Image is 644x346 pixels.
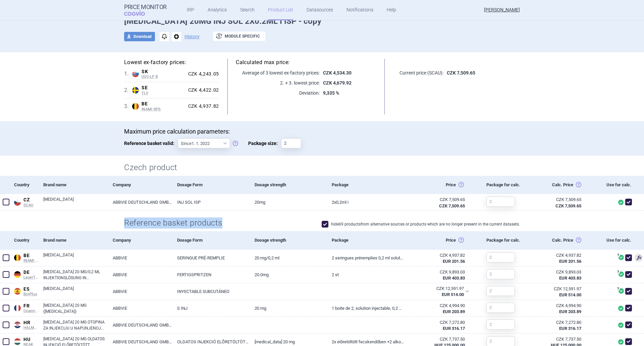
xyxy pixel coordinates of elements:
span: ? [616,287,620,291]
div: Dosage Form [172,231,249,249]
span: HU [23,337,38,343]
span: CZ [23,197,38,203]
img: Hungary [14,338,21,345]
span: LauerTaxe CGM [23,275,38,280]
a: 20 mg/0,2 mL [250,250,327,266]
h2: Czech product [124,162,520,173]
a: CZK 7,509.65CZK 7,509.65 [533,194,590,211]
div: CZK 7,272.80 [409,319,465,326]
p: Average of 3 lowest ex-factory prices: [236,69,320,76]
span: BotPlus [23,292,38,297]
div: CZK 7,737.50 [538,336,581,342]
img: Belgium [132,103,139,110]
div: CZK 4,937.82 [185,103,219,109]
div: Calc. Price [533,231,590,249]
a: CZK 4,994.90EUR 203.89 [533,300,590,317]
a: [MEDICAL_DATA] [43,196,108,208]
a: [MEDICAL_DATA] [43,252,108,264]
a: 20MG [250,194,327,210]
strong: CZK 7,509.65 [439,203,465,208]
div: Use for calc. [590,231,635,249]
input: 2 [486,252,515,262]
input: 2 [486,319,515,330]
abbr: Česko ex-factory [409,197,465,209]
a: [MEDICAL_DATA] 20 MG OTOPINA ZA INJEKCIJU U NAPUNJENOJ ŠTRCALJKI, 2 NAPUNJENE ŠTRCALJKE S 0,2 ML ... [43,319,108,331]
span: Reference basket valid: [124,138,178,148]
a: ABBVIE [108,300,172,316]
div: Company [108,176,172,194]
div: Package for calc. [481,176,533,194]
div: Company [108,231,172,249]
a: ABBVIE [108,283,172,300]
strong: EUR 203.89 [559,309,581,314]
a: DEDELauerTaxe CGM [12,268,38,280]
a: ABBVIE DEUTSCHLAND GMBH & [DOMAIN_NAME], [GEOGRAPHIC_DATA] [108,194,172,210]
h5: Calculated max price: [236,59,376,66]
select: Reference basket valid: [178,138,230,148]
a: CZK 7,272.80EUR 316.17 [533,317,590,334]
div: CZK 9,893.03 [409,269,465,275]
span: SCAU [23,203,38,208]
h1: [MEDICAL_DATA] 20MG INJ SOL 2X0.2ML I ISP - copy [124,16,520,26]
a: HRHRHALMED PCL SUMMARY [12,318,38,330]
span: 2 . [124,86,132,94]
div: CZK 12,591.97 [538,286,581,292]
div: CZK 12,591.97 [409,286,464,292]
div: Dosage strength [250,231,327,249]
button: Download [124,32,155,41]
img: Czech Republic [14,199,21,206]
div: CZK 7,272.80 [538,319,581,326]
strong: EUR 203.89 [443,309,465,314]
span: 1 . [124,70,132,78]
div: Package [327,176,404,194]
p: Current price (SCAU): [393,69,443,76]
div: CZK 4,243.05 [185,71,219,77]
div: Package [327,231,404,249]
span: BE [142,101,185,107]
div: Package for calc. [481,231,533,249]
a: INJ SOL ISP [172,194,249,210]
p: 2. + 3. lowest price: [236,80,320,86]
div: Dosage Form [172,176,249,194]
button: History [184,34,200,39]
div: Use for calc. [590,176,635,194]
div: CZK 7,509.65 [409,197,465,203]
abbr: SP-CAU-010 Španělsko [409,286,464,298]
p: Maximum price calculation parameters: [124,128,520,135]
a: ABBVIE DEUTSCHLAND GMBH & CO. KG [108,317,172,333]
strong: EUR 514.00 [442,292,464,297]
h2: Reference basket products [124,217,228,229]
span: ES [23,286,38,292]
span: BE [23,253,38,259]
span: SK [142,69,185,75]
h5: Lowest ex-factory prices: [124,59,219,66]
span: SE [142,85,185,91]
div: Brand name [38,176,108,194]
img: Slovakia [132,70,139,77]
a: [MEDICAL_DATA] 20 MG ([MEDICAL_DATA]) [43,302,108,314]
span: Cnamts CIP [23,309,38,313]
strong: EUR 403.83 [559,276,581,281]
span: HALMED PCL SUMMARY [23,326,38,330]
a: CZCZSCAU [12,196,38,207]
a: ESESBotPlus [12,285,38,297]
img: Germany [14,271,21,278]
strong: EUR 403.83 [443,276,465,281]
strong: CZK 7,509.65 [447,70,475,76]
img: France [14,305,21,311]
a: BEBEINAMI RPS [12,251,38,263]
div: CZK 4,994.90 [538,303,581,309]
a: INYECTABLE SUBCUTÁNEO [172,283,249,300]
strong: CZK 4,679.92 [323,80,352,86]
img: Croatia [14,322,21,328]
span: INAMI RPS [142,107,185,112]
a: FRFRCnamts CIP [12,302,38,313]
span: ? [616,270,620,274]
p: Deviation: [236,90,320,96]
strong: EUR 201.56 [559,259,581,264]
span: 3 . [124,102,132,110]
input: 2 [486,303,515,313]
div: Country [12,231,38,249]
abbr: SP-CAU-010 Francie [409,303,465,315]
label: hide 69 products from alternative sources or products which are no longer present in the current ... [322,221,520,228]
